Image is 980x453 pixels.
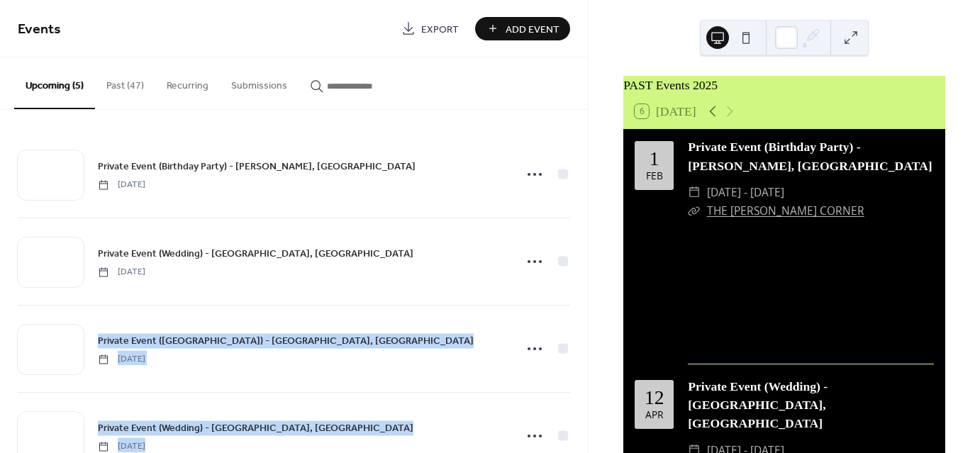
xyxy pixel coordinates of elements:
span: [DATE] [98,353,145,366]
a: THE [PERSON_NAME] CORNER [707,203,864,218]
button: Upcoming (5) [14,57,95,109]
span: Private Event (Wedding) - [GEOGRAPHIC_DATA], [GEOGRAPHIC_DATA] [98,247,413,262]
div: Feb [646,172,663,181]
span: Private Event (Birthday Party) - [PERSON_NAME], [GEOGRAPHIC_DATA] [98,160,416,174]
button: Past (47) [95,57,155,108]
div: Apr [645,410,664,420]
a: Private Event (Wedding) - [GEOGRAPHIC_DATA], [GEOGRAPHIC_DATA] [98,245,413,262]
a: Private Event ([GEOGRAPHIC_DATA]) - [GEOGRAPHIC_DATA], [GEOGRAPHIC_DATA] [98,332,474,349]
span: Export [421,22,459,37]
div: ​ [688,201,701,220]
span: Private Event (Wedding) - [GEOGRAPHIC_DATA], [GEOGRAPHIC_DATA] [98,421,413,436]
a: Private Event (Birthday Party) - [PERSON_NAME], [GEOGRAPHIC_DATA] [98,158,416,174]
button: Add Event [475,17,570,40]
button: Recurring [155,57,220,108]
a: Private Event (Wedding) - [GEOGRAPHIC_DATA], [GEOGRAPHIC_DATA] [688,379,828,431]
a: Export [391,17,469,40]
button: Submissions [220,57,299,108]
div: 1 [650,149,659,169]
span: Private Event ([GEOGRAPHIC_DATA]) - [GEOGRAPHIC_DATA], [GEOGRAPHIC_DATA] [98,334,474,349]
div: ​ [688,183,701,201]
span: [DATE] [98,440,145,453]
a: Private Event (Wedding) - [GEOGRAPHIC_DATA], [GEOGRAPHIC_DATA] [98,420,413,436]
span: [DATE] [98,179,145,191]
div: PAST Events 2025 [623,76,945,94]
span: [DATE] - [DATE] [707,183,784,201]
span: Add Event [506,22,559,37]
div: 12 [645,388,664,408]
span: [DATE] [98,266,145,279]
a: Private Event (Birthday Party) - [PERSON_NAME], [GEOGRAPHIC_DATA] [688,140,932,172]
span: Events [18,16,61,43]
